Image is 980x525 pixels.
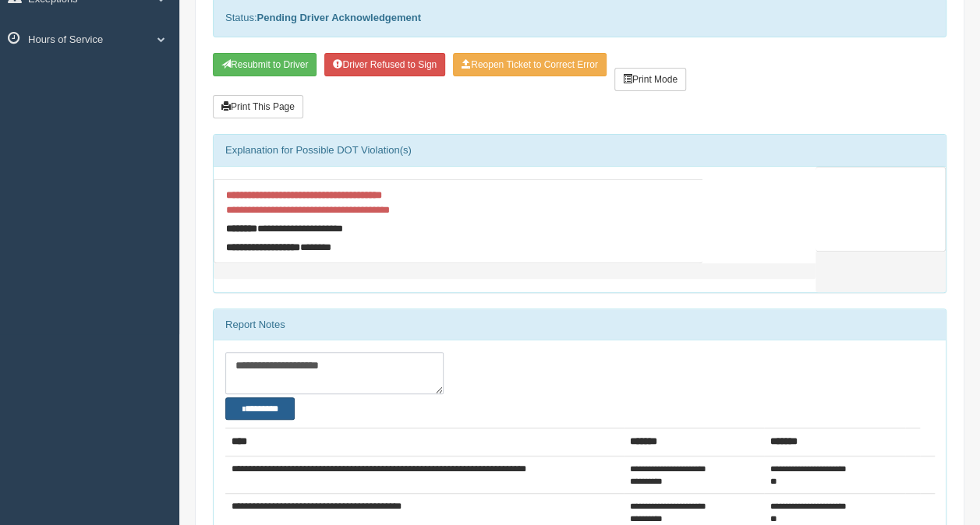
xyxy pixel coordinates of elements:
div: Report Notes [214,309,946,340]
button: Change Filter Options [225,397,295,420]
button: Resubmit To Driver [213,53,317,76]
div: Explanation for Possible DOT Violation(s) [214,135,946,166]
button: Print This Page [213,95,303,118]
button: Driver Refused to Sign [324,53,445,76]
strong: Pending Driver Acknowledgement [256,12,420,23]
button: Reopen Ticket [453,53,607,76]
button: Print Mode [614,68,686,91]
